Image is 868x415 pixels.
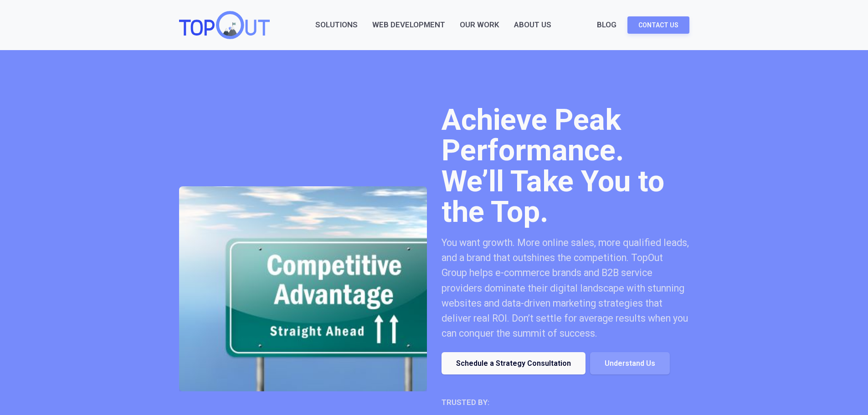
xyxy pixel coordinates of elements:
[590,352,670,375] a: Understand Us
[315,19,358,31] a: Solutions
[627,16,689,34] a: Contact Us
[597,19,616,31] a: Blog
[442,352,586,375] a: Schedule a Strategy Consultation
[179,186,427,391] img: TopOut makes your brand competitive
[460,19,499,31] a: Our Work
[514,19,551,31] div: About Us
[442,396,489,409] div: trusted by:
[442,235,689,341] div: You want growth. More online sales, more qualified leads, and a brand that outshines the competit...
[442,105,689,228] h1: Achieve Peak Performance. We’ll Take You to the Top.
[372,19,445,31] a: Web Development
